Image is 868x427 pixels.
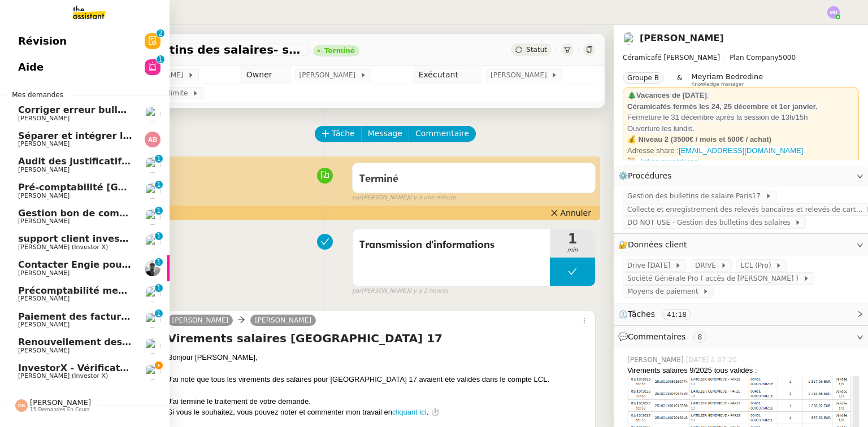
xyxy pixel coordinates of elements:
[18,337,298,347] span: Renouvellement des adhésions FTI - 1 septembre 2025
[686,355,739,365] span: [DATE] à 07:20
[707,91,709,99] span: :
[332,127,355,140] span: Tâche
[155,155,163,163] nz-badge-sup: 1
[157,232,161,242] p: 1
[145,183,160,199] img: users%2FSOpzwpywf0ff3GVMrjy6wZgYrbV2%2Favatar%2F1615313811401.jpeg
[18,182,257,193] span: Pré-comptabilité [GEOGRAPHIC_DATA] - [DATE]
[627,204,866,215] span: Collecte et enregistrement des relevés bancaires et relevés de cartes bancaires
[627,273,803,284] span: Société Générale Pro ( accès de [PERSON_NAME] )
[145,260,160,276] img: ee3399b4-027e-46f8-8bb8-fca30cb6f74c
[145,286,160,302] img: users%2FSOpzwpywf0ff3GVMrjy6wZgYrbV2%2Favatar%2F1615313811401.jpeg
[627,355,686,365] span: [PERSON_NAME]
[409,286,449,296] span: il y a 2 heures
[155,258,163,266] nz-badge-sup: 1
[145,106,160,121] img: users%2F9mvJqJUvllffspLsQzytnd0Nt4c2%2Favatar%2F82da88e3-d90d-4e39-b37d-dcb7941179ae
[693,332,707,343] nz-tag: 8
[155,284,163,292] nz-badge-sup: 1
[779,54,796,62] span: 5000
[414,66,481,84] td: Exécutant
[18,363,180,373] span: InvestorX - Vérification des KYC
[18,140,70,147] span: [PERSON_NAME]
[155,232,163,240] nz-badge-sup: 1
[618,238,692,251] span: 🔐
[627,157,698,165] a: 📜. listing procédures
[157,55,164,63] nz-badge-sup: 1
[546,207,596,219] button: Annuler
[168,374,591,385] div: J'ai noté que tous les virements des salaires pour [GEOGRAPHIC_DATA] 17 avaient été validés dans ...
[157,29,164,37] nz-badge-sup: 2
[18,104,176,115] span: Corriger erreur bulletin Navigo
[5,89,70,101] span: Mes demandes
[145,132,160,147] img: svg
[550,246,595,255] span: min
[627,135,771,143] strong: 💰 Niveau 2 (3500€ / mois et 500€ / achat)
[628,240,687,249] span: Données client
[168,396,591,407] div: J'ai terminé le traitement de votre demande.
[155,207,163,215] nz-badge-sup: 1
[526,46,547,54] span: Statut
[550,232,595,246] span: 1
[352,286,362,296] span: par
[315,126,362,142] button: Tâche
[627,145,854,156] div: Adresse share :
[157,284,161,294] p: 1
[18,130,255,141] span: Séparer et intégrer les avoirs à ENERGYTRACK
[368,127,402,140] span: Message
[250,315,316,325] a: [PERSON_NAME]
[695,260,721,271] span: DRIVE
[18,295,70,302] span: [PERSON_NAME]
[18,217,70,225] span: [PERSON_NAME]
[145,338,160,354] img: users%2FDBF5gIzOT6MfpzgDQC7eMkIK8iA3%2Favatar%2Fd943ca6c-06ba-4e73-906b-d60e05e423d3
[691,72,763,81] span: Meyriam Bedredine
[627,113,808,121] span: Fermeture le 31 décembre après la session de 13h/15h
[561,207,591,219] span: Annuler
[145,209,160,225] img: users%2F9mvJqJUvllffspLsQzytnd0Nt4c2%2Favatar%2F82da88e3-d90d-4e39-b37d-dcb7941179ae
[614,326,868,348] div: 💬Commentaires 8
[15,399,28,412] img: svg
[300,69,360,81] span: [PERSON_NAME]
[18,233,141,244] span: support client investorX
[18,59,44,76] span: Aide
[677,72,682,87] span: &
[18,243,108,251] span: [PERSON_NAME] (Investor X)
[827,6,840,19] img: svg
[618,169,677,182] span: ⚙️
[618,310,701,319] span: ⏲️
[623,54,720,62] span: Céramicafé [PERSON_NAME]
[730,54,778,62] span: Plan Company
[157,310,161,320] p: 1
[359,174,398,184] span: Terminé
[352,286,448,296] small: [PERSON_NAME]
[145,157,160,173] img: users%2FTmb06GTIDgNLSNhTjmZ0ajWxRk83%2Favatar%2F40f2539e-5604-4681-9cfa-c67755ebd5f1
[409,126,476,142] button: Commentaire
[627,217,795,228] span: DO NOT USE - Gestion des bulletins des salaires
[627,102,818,111] strong: Céramicafés fermés les 24, 25 décembre et 1er janvier.
[18,269,70,277] span: [PERSON_NAME]
[168,330,591,346] h4: Virements salaires [GEOGRAPHIC_DATA] 17
[628,171,672,180] span: Procédures
[158,55,163,66] p: 1
[741,260,776,271] span: LCL (Pro)
[155,181,163,189] nz-badge-sup: 1
[59,44,304,55] span: Gestion des bulletins des salaires- septembre 2025
[168,315,233,325] a: [PERSON_NAME]
[662,309,691,320] nz-tag: 41:18
[145,364,160,380] img: users%2FUWPTPKITw0gpiMilXqRXG5g9gXH3%2Favatar%2F405ab820-17f5-49fd-8f81-080694535f4d
[168,352,591,363] div: Bonjour [PERSON_NAME]﻿,
[623,32,635,45] img: users%2F9mvJqJUvllffspLsQzytnd0Nt4c2%2Favatar%2F82da88e3-d90d-4e39-b37d-dcb7941179ae
[18,208,263,219] span: Gestion bon de commande - 30 septembre 2025
[18,372,108,380] span: [PERSON_NAME] (Investor X)
[324,47,355,54] div: Terminé
[145,234,160,250] img: users%2FUWPTPKITw0gpiMilXqRXG5g9gXH3%2Favatar%2F405ab820-17f5-49fd-8f81-080694535f4d
[157,258,161,268] p: 1
[157,155,161,165] p: 1
[691,72,763,87] app-user-label: Knowledge manager
[18,285,199,296] span: Précomptabilité mensuelle - [DATE]
[409,193,456,203] span: il y a une minute
[157,207,161,217] p: 1
[361,126,409,142] button: Message
[415,127,469,140] span: Commentaire
[392,408,427,416] a: cliquant ici
[627,124,695,133] span: Ouverture les lundis.
[145,312,160,328] img: users%2FTmb06GTIDgNLSNhTjmZ0ajWxRk83%2Favatar%2F40f2539e-5604-4681-9cfa-c67755ebd5f1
